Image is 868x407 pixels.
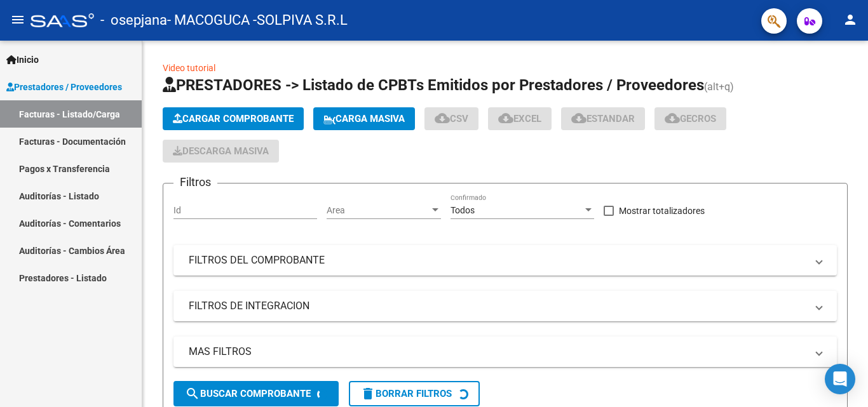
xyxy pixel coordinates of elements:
[451,205,475,215] span: Todos
[189,253,806,267] mat-panel-title: FILTROS DEL COMPROBANTE
[6,53,39,67] span: Inicio
[185,388,311,399] span: Buscar Comprobante
[571,110,587,126] mat-icon: cloud_download
[163,140,279,163] app-download-masive: Descarga masiva de comprobantes (adjuntos)
[619,203,705,218] span: Mostrar totalizadores
[163,140,279,163] button: Descarga Masiva
[173,245,837,276] mat-expansion-panel-header: FILTROS DEL COMPROBANTE
[173,337,837,367] mat-expansion-panel-header: MAS FILTROS
[571,113,635,124] span: Estandar
[498,113,541,124] span: EXCEL
[185,386,200,401] mat-icon: search
[6,80,122,94] span: Prestadores / Proveedores
[665,113,716,124] span: Gecros
[163,107,304,130] button: Cargar Comprobante
[360,386,376,401] mat-icon: delete
[100,6,167,34] span: - osepjana
[435,113,468,124] span: CSV
[665,110,680,126] mat-icon: cloud_download
[173,113,294,124] span: Cargar Comprobante
[313,107,415,130] button: Carga Masiva
[189,345,806,359] mat-panel-title: MAS FILTROS
[843,12,858,27] mat-icon: person
[173,291,837,321] mat-expansion-panel-header: FILTROS DE INTEGRACION
[825,364,855,394] div: Open Intercom Messenger
[189,299,806,313] mat-panel-title: FILTROS DE INTEGRACION
[488,107,552,130] button: EXCEL
[349,381,480,406] button: Borrar Filtros
[561,107,645,130] button: Estandar
[173,145,269,157] span: Descarga Masiva
[360,388,452,399] span: Borrar Filtros
[654,107,726,130] button: Gecros
[173,381,339,406] button: Buscar Comprobante
[163,63,215,73] a: Video tutorial
[10,12,25,27] mat-icon: menu
[167,6,348,34] span: - MACOGUCA -SOLPIVA S.R.L
[424,107,478,130] button: CSV
[323,113,405,124] span: Carga Masiva
[435,110,450,126] mat-icon: cloud_download
[173,173,217,191] h3: Filtros
[163,76,704,94] span: PRESTADORES -> Listado de CPBTs Emitidos por Prestadores / Proveedores
[498,110,513,126] mat-icon: cloud_download
[704,81,734,93] span: (alt+q)
[327,205,430,216] span: Area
